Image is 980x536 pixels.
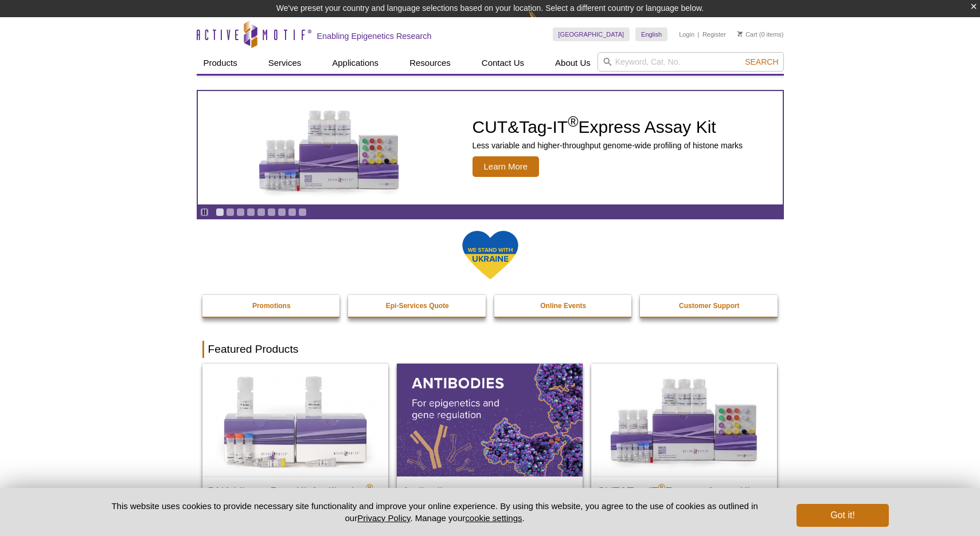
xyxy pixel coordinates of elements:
[202,364,388,476] img: DNA Library Prep Kit for Illumina
[386,302,449,310] strong: Epi-Services Quote
[236,208,245,216] a: Go to slide 3
[198,91,783,204] article: CUT&Tag-IT Express Assay Kit
[202,341,778,358] h2: Featured Products
[208,480,382,497] h2: DNA Library Prep Kit for Illumina
[679,302,739,310] strong: Customer Support
[591,364,777,476] img: CUT&Tag-IT® Express Assay Kit
[288,208,296,216] a: Go to slide 8
[257,208,266,216] a: Go to slide 5
[679,30,694,38] a: Login
[640,295,779,317] a: Customer Support
[278,208,286,216] a: Go to slide 7
[357,513,410,523] a: Privacy Policy
[540,302,586,310] strong: Online Events
[568,113,578,129] sup: ®
[494,295,633,317] a: Online Events
[366,482,373,492] sup: ®
[473,156,540,177] span: Learn More
[403,52,458,74] a: Resources
[658,482,665,492] sup: ®
[235,85,424,211] img: CUT&Tag-IT Express Assay Kit
[403,480,577,497] h2: Antibodies
[741,57,782,67] button: Search
[745,57,778,66] span: Search
[553,27,630,41] a: [GEOGRAPHIC_DATA]
[528,9,559,36] img: Change Here
[267,208,276,216] a: Go to slide 6
[598,52,784,72] input: Keyword, Cat. No.
[475,52,531,74] a: Contact Us
[797,504,888,527] button: Got it!
[597,480,771,497] h2: CUT&Tag-IT Express Assay Kit
[202,295,341,317] a: Promotions
[261,52,309,74] a: Services
[298,208,307,216] a: Go to slide 9
[397,364,583,476] img: All Antibodies
[226,208,235,216] a: Go to slide 2
[473,119,743,136] h2: CUT&Tag-IT Express Assay Kit
[200,208,209,216] a: Toggle autoplay
[247,208,255,216] a: Go to slide 4
[325,52,385,74] a: Applications
[698,27,700,41] li: |
[702,30,726,38] a: Register
[737,27,784,41] li: (0 items)
[317,31,432,41] h2: Enabling Epigenetics Research
[216,208,224,216] a: Go to slide 1
[473,140,743,151] p: Less variable and higher-throughput genome-wide profiling of histone marks
[737,30,758,38] a: Cart
[465,513,522,523] button: cookie settings
[635,27,667,41] a: English
[197,52,244,74] a: Products
[737,31,743,37] img: Your Cart
[92,500,778,524] p: This website uses cookies to provide necessary site functionality and improve your online experie...
[252,302,291,310] strong: Promotions
[348,295,487,317] a: Epi-Services Quote
[198,91,783,204] a: CUT&Tag-IT Express Assay Kit CUT&Tag-IT®Express Assay Kit Less variable and higher-throughput gen...
[462,230,519,281] img: We Stand With Ukraine
[548,52,598,74] a: About Us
